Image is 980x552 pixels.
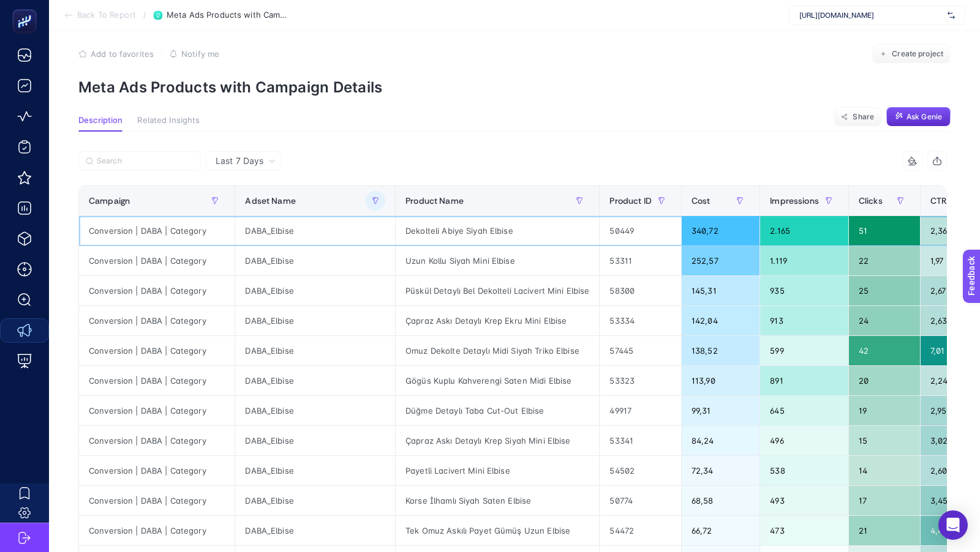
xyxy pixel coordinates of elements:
div: DABA_Elbise [235,216,395,245]
div: Conversion | DABA | Category [79,366,235,395]
div: 42 [849,336,920,365]
div: 54502 [600,456,680,485]
div: DABA_Elbise [235,486,395,515]
div: Tek Omuz Askılı Payet Gümüş Uzun Elbise [396,516,599,545]
div: 49917 [600,396,680,425]
div: 2.165 [760,216,848,245]
div: 645 [760,396,848,425]
input: Search [97,157,194,166]
button: Create project [872,44,951,64]
span: Add to favorites [91,49,154,59]
span: Last 7 Days [216,155,263,167]
span: Product Name [405,196,464,206]
button: Add to favorites [78,49,154,59]
div: 473 [760,516,848,545]
span: Related Insights [137,116,200,125]
span: Adset Name [245,196,295,206]
div: DABA_Elbise [235,366,395,395]
div: Conversion | DABA | Category [79,516,235,545]
div: 340,72 [682,216,759,245]
div: 53323 [600,366,680,395]
div: Püskül Detaylı Bel Dekolteli Lacivert Mini Elbise [396,276,599,305]
div: 599 [760,336,848,365]
div: 538 [760,456,848,485]
span: Product ID [609,196,651,206]
div: Düğme Detaylı Taba Cut-Out Elbise [396,396,599,425]
div: 142,04 [682,306,759,335]
div: Dekolteli Abiye Siyah Elbise [396,216,599,245]
div: 252,57 [682,246,759,275]
span: Impressions [770,196,819,206]
div: 891 [760,366,848,395]
div: DABA_Elbise [235,276,395,305]
div: 53311 [600,246,680,275]
div: DABA_Elbise [235,426,395,455]
button: Share [834,107,881,127]
div: 68,58 [682,486,759,515]
div: Uzun Kollu Siyah Mini Elbise [396,246,599,275]
div: 51 [849,216,920,245]
div: 50774 [600,486,680,515]
div: Conversion | DABA | Category [79,246,235,275]
span: CTR % [930,196,956,206]
span: [URL][DOMAIN_NAME] [799,10,943,20]
span: Ask Genie [907,112,942,122]
div: 935 [760,276,848,305]
div: Payetli Lacivert Mini Elbise [396,456,599,485]
div: Conversion | DABA | Category [79,336,235,365]
div: DABA_Elbise [235,336,395,365]
span: Share [853,112,874,122]
div: 493 [760,486,848,515]
div: 14 [849,456,920,485]
span: Feedback [7,4,47,13]
div: DABA_Elbise [235,306,395,335]
div: Conversion | DABA | Category [79,216,235,245]
div: 54472 [600,516,680,545]
div: Conversion | DABA | Category [79,456,235,485]
button: Description [78,116,123,132]
div: 84,24 [682,426,759,455]
div: 50449 [600,216,680,245]
div: Çapraz Askı Detaylı Krep Siyah Mini Elbise [396,426,599,455]
div: 113,90 [682,366,759,395]
div: 58300 [600,276,680,305]
div: Open Intercom Messenger [938,510,968,540]
button: Notify me [169,49,219,59]
div: Gögüs Kuplu Kahverengi Saten Midi Elbise [396,366,599,395]
img: svg%3e [948,9,955,21]
div: Conversion | DABA | Category [79,396,235,425]
button: Ask Genie [886,107,951,127]
div: 1.119 [760,246,848,275]
span: Description [78,116,123,125]
div: DABA_Elbise [235,396,395,425]
span: Campaign [89,196,130,206]
div: DABA_Elbise [235,516,395,545]
div: Omuz Dekolte Detaylı Midi Siyah Triko Elbise [396,336,599,365]
div: 53334 [600,306,680,335]
div: 66,72 [682,516,759,545]
span: Cost [692,196,710,206]
div: 138,52 [682,336,759,365]
div: 25 [849,276,920,305]
div: 24 [849,306,920,335]
div: 913 [760,306,848,335]
div: Conversion | DABA | Category [79,486,235,515]
div: 19 [849,396,920,425]
div: 21 [849,516,920,545]
span: Back To Report [77,10,136,20]
div: 20 [849,366,920,395]
div: 53341 [600,426,680,455]
div: Conversion | DABA | Category [79,426,235,455]
div: DABA_Elbise [235,456,395,485]
div: Conversion | DABA | Category [79,276,235,305]
div: DABA_Elbise [235,246,395,275]
div: 99,31 [682,396,759,425]
div: 15 [849,426,920,455]
div: 17 [849,486,920,515]
span: / [143,10,146,20]
p: Meta Ads Products with Campaign Details [78,78,951,96]
div: Korse İlhamlı Siyah Saten Elbise [396,486,599,515]
span: Meta Ads Products with Campaign Details [167,10,289,20]
div: Conversion | DABA | Category [79,306,235,335]
span: Create project [892,49,943,59]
